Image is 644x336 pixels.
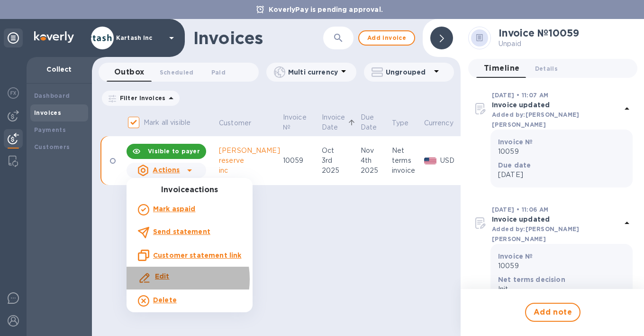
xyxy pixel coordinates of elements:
b: Send statement [153,228,210,235]
b: Mark as paid [153,205,195,213]
h3: Invoice actions [127,186,253,195]
b: Edit [155,272,170,280]
u: Customer statement link [153,252,241,259]
b: Delete [153,296,177,304]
